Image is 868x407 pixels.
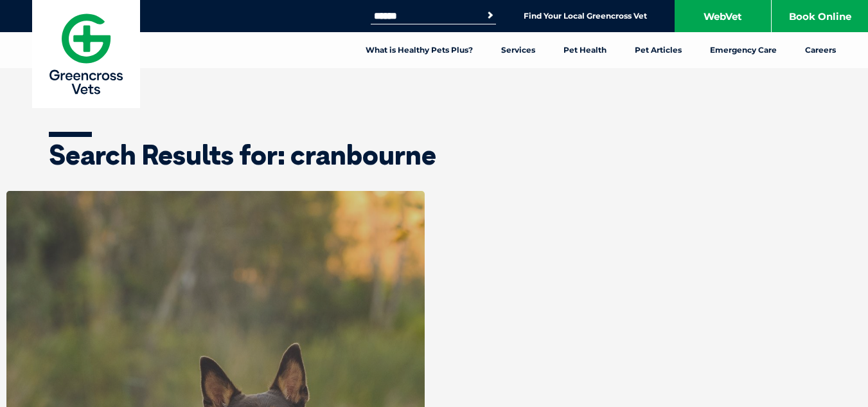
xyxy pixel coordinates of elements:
a: Services [487,32,549,68]
a: Pet Articles [621,32,696,68]
a: Find Your Local Greencross Vet [524,11,647,21]
button: Search [484,9,497,22]
a: What is Healthy Pets Plus? [351,32,487,68]
a: Emergency Care [696,32,791,68]
a: Careers [791,32,850,68]
a: Pet Health [549,32,621,68]
h1: Search Results for: cranbourne [49,141,820,168]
